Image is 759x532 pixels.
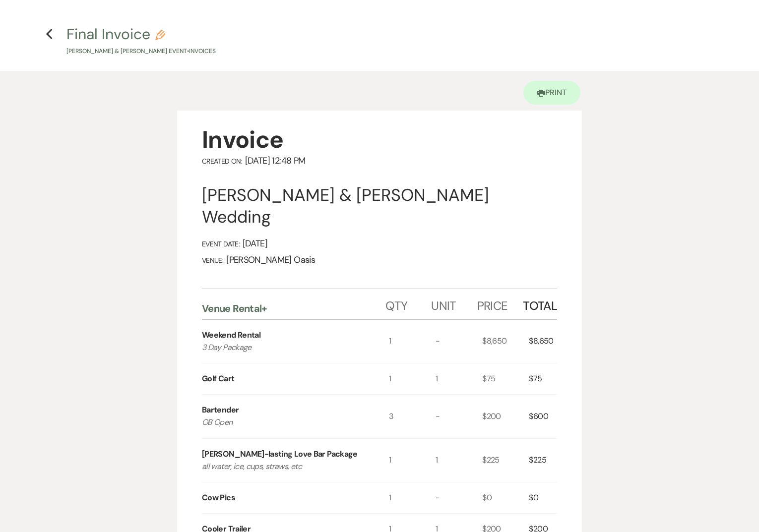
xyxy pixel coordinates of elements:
[202,341,370,354] p: 3 Day Package
[523,289,557,319] div: Total
[389,482,436,513] div: 1
[202,416,370,429] p: OB Open
[202,302,385,315] div: Venue Rental+
[385,289,431,319] div: Qty
[436,482,482,513] div: -
[202,238,557,249] div: [DATE]
[482,395,529,438] div: $200
[202,329,260,341] div: Weekend Rental
[202,460,370,473] p: all water, ice, cups, straws, etc
[482,439,529,482] div: $225
[436,439,482,482] div: 1
[66,47,216,56] p: [PERSON_NAME] & [PERSON_NAME] Event • Invoices
[202,124,557,155] div: Invoice
[436,363,482,394] div: 1
[482,320,529,363] div: $8,650
[66,27,216,56] button: Final Invoice[PERSON_NAME] & [PERSON_NAME] Event•Invoices
[202,448,358,460] div: [PERSON_NAME]-lasting Love Bar Package
[436,320,482,363] div: -
[529,320,557,363] div: $8,650
[389,395,436,438] div: 3
[202,256,223,265] span: Venue:
[523,81,580,105] a: Print
[482,363,529,394] div: $75
[202,239,240,248] span: Event Date:
[529,482,557,513] div: $0
[202,254,557,266] div: [PERSON_NAME] Oasis
[389,363,436,394] div: 1
[202,492,235,504] div: Cow Pics
[477,289,523,319] div: Price
[202,184,557,228] div: [PERSON_NAME] & [PERSON_NAME] Wedding
[389,320,436,363] div: 1
[431,289,477,319] div: Unit
[482,482,529,513] div: $0
[202,373,234,385] div: Golf Cart
[529,363,557,394] div: $75
[202,404,239,416] div: Bartender
[529,395,557,438] div: $600
[202,157,242,166] span: Created On:
[389,439,436,482] div: 1
[436,395,482,438] div: -
[202,155,557,167] div: [DATE] 12:48 PM
[529,439,557,482] div: $225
